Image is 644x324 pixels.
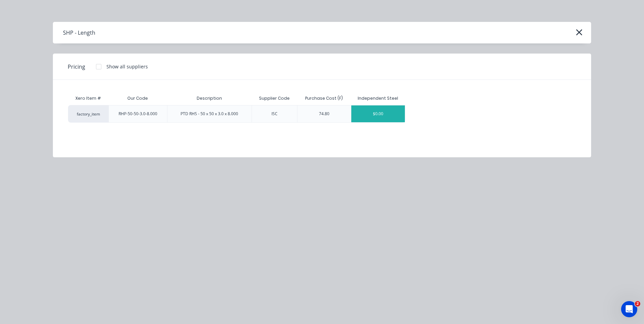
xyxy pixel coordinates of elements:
span: 2 [635,301,640,306]
iframe: Intercom live chat [621,301,637,317]
div: 74.80 [319,111,329,117]
div: Description [191,90,227,107]
div: PTD RHS - 50 x 50 x 3.0 x 8.000 [181,111,238,117]
div: Independent Steel [358,95,398,101]
span: Pricing [68,63,85,71]
div: ISC [271,111,278,117]
div: Supplier Code [254,90,295,107]
div: SHP - Length [63,29,95,37]
div: Xero Item # [68,92,108,105]
div: factory_item [68,105,108,123]
div: Purchase Cost (F) [300,90,348,107]
div: RHP-50-50-3.0-8.000 [119,111,157,117]
div: Show all suppliers [106,63,148,70]
div: $0.00 [351,105,405,122]
div: Our Code [122,90,153,107]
